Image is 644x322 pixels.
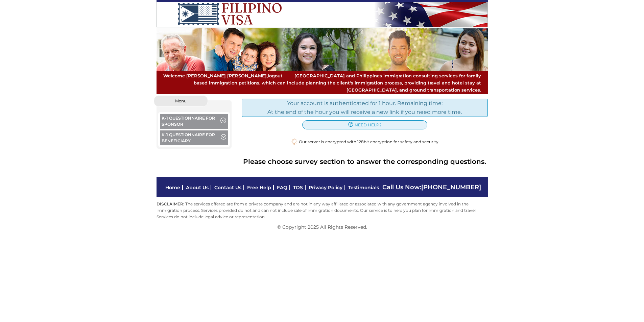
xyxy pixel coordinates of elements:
button: Menu [154,95,208,107]
p: © Copyright 2025 All Rights Reserved. [157,223,488,231]
span: Menu [175,99,187,103]
span: need help? [355,122,382,128]
span: Our server is encrypted with 128bit encryption for safety and security [299,139,438,145]
strong: DISCLAIMER [157,201,183,206]
a: FAQ [277,184,287,191]
a: Privacy Policy [309,184,342,191]
a: About Us [186,184,209,191]
span: [GEOGRAPHIC_DATA] and Philippines immigration consulting services for family based immigration pe... [163,72,481,93]
a: Free Help [247,184,271,191]
span: Welcome [PERSON_NAME] [PERSON_NAME], [163,72,283,79]
button: K-1 Questionnaire for Beneficiary [160,130,229,147]
button: K-1 Questionnaire for Sponsor [160,114,229,130]
a: TOS [293,184,303,191]
a: [PHONE_NUMBER] [421,183,481,191]
div: Your account is authenticated for 1 hour. Remaining time: At the end of the hour you will receive... [242,99,488,117]
p: : The services offered are from a private company and are not in any way affiliated or associated... [157,201,488,220]
a: logout [268,73,283,78]
b: Please choose survey section to answer the corresponding questions. [243,156,486,167]
a: need help? [302,120,427,129]
a: Testimonials [348,184,379,191]
span: Call Us Now: [382,183,481,191]
a: Home [165,184,180,191]
a: Contact Us [214,184,241,191]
